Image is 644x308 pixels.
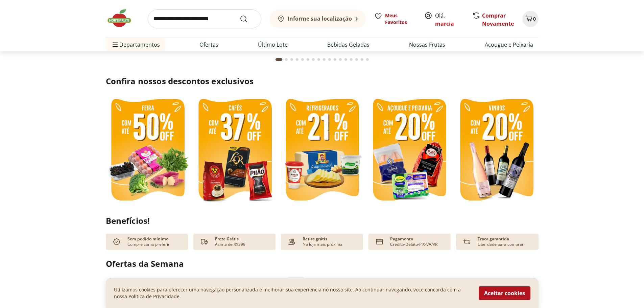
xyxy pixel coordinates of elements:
span: Departamentos [111,37,160,53]
button: Go to page 14 from fs-carousel [349,51,354,68]
button: Menu [111,37,119,53]
a: Ofertas [199,41,218,49]
a: Comprar Novamente [482,12,514,27]
p: Frete Grátis [215,236,239,242]
button: Go to page 10 from fs-carousel [327,51,332,68]
button: Go to page 11 from fs-carousel [332,51,338,68]
h2: Confira nossos descontos exclusivos [106,76,539,87]
a: Bebidas Geladas [327,41,369,49]
a: Nossas Frutas [409,41,445,49]
img: check [111,236,122,247]
p: Sem pedido mínimo [127,236,168,242]
p: Liberdade para comprar [478,242,524,247]
button: Current page from fs-carousel [274,51,284,68]
img: truck [199,236,210,247]
img: card [374,236,385,247]
button: Go to page 5 from fs-carousel [300,51,305,68]
img: café [193,95,277,207]
button: Submit Search [240,15,256,23]
button: Go to page 4 from fs-carousel [294,51,300,68]
button: Go to page 15 from fs-carousel [354,51,359,68]
button: Informe sua localização [269,9,366,28]
span: 0 [533,16,536,22]
button: Carrinho [522,11,539,27]
button: Go to page 17 from fs-carousel [365,51,370,68]
img: payment [286,236,297,247]
span: Olá, [435,11,465,28]
button: Go to page 16 from fs-carousel [359,51,365,68]
button: Go to page 3 from fs-carousel [289,51,294,68]
button: Go to page 6 from fs-carousel [305,51,311,68]
p: Troca garantida [478,236,509,242]
img: Devolução [461,236,472,247]
span: ~ 0,5 kg [287,278,305,284]
a: Último Lote [258,41,288,49]
button: Go to page 8 from fs-carousel [316,51,321,68]
img: feira [106,95,190,207]
p: Na loja mais próxima [303,242,342,247]
a: Açougue e Peixaria [485,41,533,49]
button: Go to page 12 from fs-carousel [338,51,343,68]
p: Pagamento [390,236,413,242]
img: Hortifruti [106,8,140,28]
b: Informe sua localização [288,15,352,22]
img: vinhos [455,95,539,207]
p: Compre como preferir [127,242,170,247]
button: Aceitar cookies [479,286,530,300]
a: Meus Favoritos [374,12,416,26]
span: Meus Favoritos [385,12,416,26]
img: refrigerados [280,95,364,207]
img: resfriados [367,95,451,207]
p: Retire grátis [303,236,327,242]
button: Go to page 2 from fs-carousel [284,51,289,68]
p: Crédito-Débito-PIX-VA/VR [390,242,437,247]
button: Go to page 9 from fs-carousel [321,51,327,68]
p: Acima de R$399 [215,242,245,247]
p: Utilizamos cookies para oferecer uma navegação personalizada e melhorar sua experiencia no nosso ... [114,286,471,300]
h2: Benefícios! [106,216,539,226]
input: search [148,9,261,28]
a: marcia [435,20,454,27]
h2: Ofertas da Semana [106,258,539,269]
button: Go to page 7 from fs-carousel [311,51,316,68]
button: Go to page 13 from fs-carousel [343,51,349,68]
